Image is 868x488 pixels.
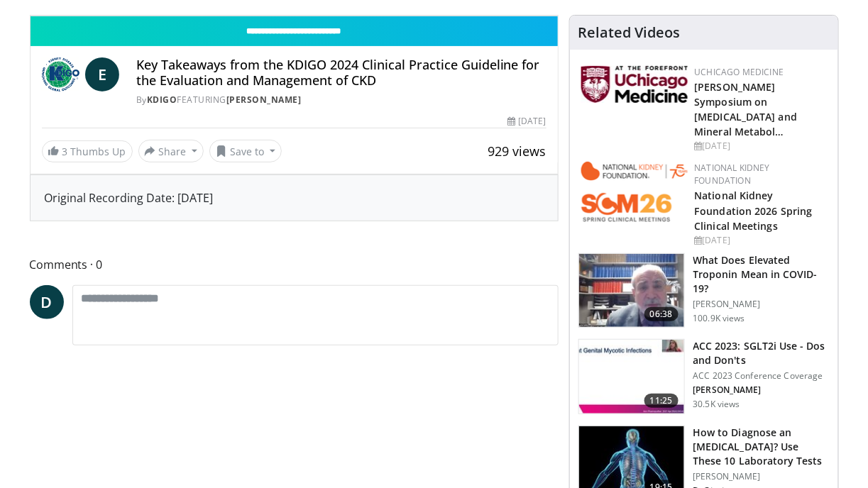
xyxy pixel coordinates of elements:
h4: Key Takeaways from the KDIGO 2024 Clinical Practice Guideline for the Evaluation and Management o... [136,57,546,88]
a: [PERSON_NAME] [226,94,302,106]
p: 30.5K views [693,399,740,410]
a: 3 Thumbs Up [42,140,133,162]
p: [PERSON_NAME] [693,299,830,310]
div: By FEATURING [136,94,546,106]
a: [PERSON_NAME] Symposium on [MEDICAL_DATA] and Mineral Metabol… [695,80,798,138]
a: UChicago Medicine [695,66,784,78]
h4: Related Videos [578,24,681,41]
img: 9258cdf1-0fbf-450b-845f-99397d12d24a.150x105_q85_crop-smart_upscale.jpg [579,340,684,414]
span: 06:38 [644,307,679,321]
span: 11:25 [644,394,679,408]
img: 98daf78a-1d22-4ebe-927e-10afe95ffd94.150x105_q85_crop-smart_upscale.jpg [579,254,684,328]
p: ACC 2023 Conference Coverage [693,370,830,382]
div: [DATE] [695,140,827,152]
a: 11:25 ACC 2023: SGLT2i Use - Dos and Don'ts ACC 2023 Conference Coverage [PERSON_NAME] 30.5K views [578,339,830,414]
div: Original Recording Date: [DATE] [45,189,544,206]
span: 3 [62,145,68,158]
a: 06:38 What Does Elevated Troponin Mean in COVID-19? [PERSON_NAME] 100.9K views [578,253,830,328]
a: National Kidney Foundation [695,162,771,187]
p: [PERSON_NAME] [693,471,830,482]
div: [DATE] [695,234,827,247]
span: Comments 0 [30,255,559,274]
span: 929 views [488,143,546,160]
a: KDIGO [147,94,177,106]
h3: ACC 2023: SGLT2i Use - Dos and Don'ts [693,339,830,367]
a: E [85,57,119,91]
button: Save to [209,140,282,162]
img: 79503c0a-d5ce-4e31-88bd-91ebf3c563fb.png.150x105_q85_autocrop_double_scale_upscale_version-0.2.png [581,162,688,222]
h3: How to Diagnose an [MEDICAL_DATA]? Use These 10 Laboratory Tests [693,426,830,468]
img: 5f87bdfb-7fdf-48f0-85f3-b6bcda6427bf.jpg.150x105_q85_autocrop_double_scale_upscale_version-0.2.jpg [581,66,688,103]
img: KDIGO [42,57,79,91]
h3: What Does Elevated Troponin Mean in COVID-19? [693,253,830,296]
div: [DATE] [507,115,546,128]
a: National Kidney Foundation 2026 Spring Clinical Meetings [695,189,813,232]
a: D [30,285,64,319]
p: [PERSON_NAME] [693,384,830,396]
button: Share [138,140,204,162]
p: 100.9K views [693,313,745,324]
